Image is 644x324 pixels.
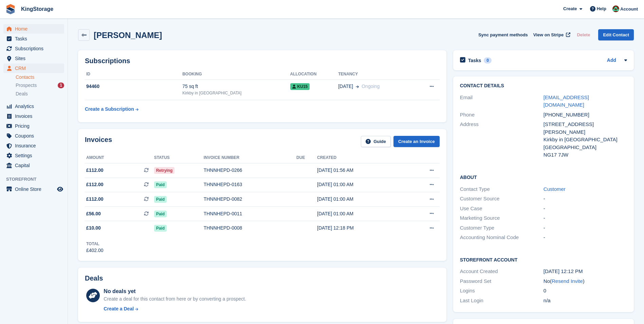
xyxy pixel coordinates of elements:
[544,121,627,136] div: [STREET_ADDRESS][PERSON_NAME]
[544,287,627,295] div: 0
[3,184,64,194] a: menu
[6,176,68,183] span: Storefront
[15,54,56,63] span: Sites
[533,32,564,38] span: View on Stripe
[544,136,627,144] div: Kirkby in [GEOGRAPHIC_DATA]
[598,29,634,40] a: Edit Contact
[544,144,627,151] div: [GEOGRAPHIC_DATA]
[3,102,64,111] a: menu
[338,83,353,90] span: [DATE]
[544,297,627,305] div: n/a
[478,29,528,40] button: Sync payment methods
[544,186,566,192] a: Customer
[550,278,585,284] span: ( )
[460,174,627,180] h2: About
[3,121,64,131] a: menu
[154,211,167,217] span: Paid
[361,136,391,147] a: Guide
[544,151,627,159] div: NG17 7JW
[15,64,56,73] span: CRM
[86,247,104,254] div: £402.00
[104,305,134,312] div: Create a Deal
[317,224,405,232] div: [DATE] 12:18 PM
[15,161,56,170] span: Capital
[16,74,64,80] a: Contacts
[182,83,290,90] div: 75 sq ft
[3,161,64,170] a: menu
[3,44,64,53] a: menu
[85,57,440,65] h2: Subscriptions
[182,69,290,80] th: Booking
[5,4,16,14] img: stora-icon-8386f47178a22dfd0bd8f6a31ec36ba5ce8667c1dd55bd0f319d3a0aa187defe.svg
[544,224,627,232] div: -
[460,234,544,241] div: Accounting Nominal Code
[460,287,544,295] div: Logins
[607,57,616,65] a: Add
[3,151,64,160] a: menu
[544,111,627,119] div: [PHONE_NUMBER]
[620,6,638,13] span: Account
[15,184,56,194] span: Online Store
[94,31,162,40] h2: [PERSON_NAME]
[15,34,56,43] span: Tasks
[85,83,182,90] div: 94460
[104,295,246,303] div: Create a deal for this contact from here or by converting a prospect.
[18,3,56,15] a: KingStorage
[460,297,544,305] div: Last Login
[317,196,405,203] div: [DATE] 01:00 AM
[86,181,104,188] span: £112.00
[460,224,544,232] div: Customer Type
[574,29,593,40] button: Delete
[544,277,627,285] div: No
[86,210,101,217] span: £56.00
[154,196,167,203] span: Paid
[460,195,544,203] div: Customer Source
[86,241,104,247] div: Total
[204,224,296,232] div: THNNHEPD-0008
[15,44,56,53] span: Subscriptions
[544,234,627,241] div: -
[460,214,544,222] div: Marketing Source
[15,111,56,121] span: Invoices
[3,64,64,73] a: menu
[15,24,56,34] span: Home
[15,102,56,111] span: Analytics
[16,90,64,97] a: Deals
[317,167,405,174] div: [DATE] 01:56 AM
[204,152,296,163] th: Invoice number
[393,136,440,147] a: Create an Invoice
[460,185,544,193] div: Contact Type
[290,83,310,90] span: KU15
[15,151,56,160] span: Settings
[290,69,338,80] th: Allocation
[15,131,56,141] span: Coupons
[460,256,627,263] h2: Storefront Account
[86,167,104,174] span: £112.00
[15,121,56,131] span: Pricing
[85,103,139,115] a: Create a Subscription
[204,210,296,217] div: THNNHEPD-0011
[552,278,583,284] a: Resend Invite
[597,5,606,12] span: Help
[85,106,134,113] div: Create a Subscription
[3,131,64,141] a: menu
[460,111,544,119] div: Phone
[460,205,544,213] div: Use Case
[317,152,405,163] th: Created
[204,181,296,188] div: THNNHEPD-0163
[544,94,589,108] a: [EMAIL_ADDRESS][DOMAIN_NAME]
[16,82,64,89] a: Prospects 1
[154,181,167,188] span: Paid
[317,210,405,217] div: [DATE] 01:00 AM
[86,196,104,203] span: £112.00
[58,83,64,88] div: 1
[544,214,627,222] div: -
[468,57,481,64] h2: Tasks
[85,136,112,147] h2: Invoices
[460,83,627,89] h2: Contact Details
[544,205,627,213] div: -
[338,69,413,80] th: Tenancy
[460,94,544,109] div: Email
[85,274,103,282] h2: Deals
[317,181,405,188] div: [DATE] 01:00 AM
